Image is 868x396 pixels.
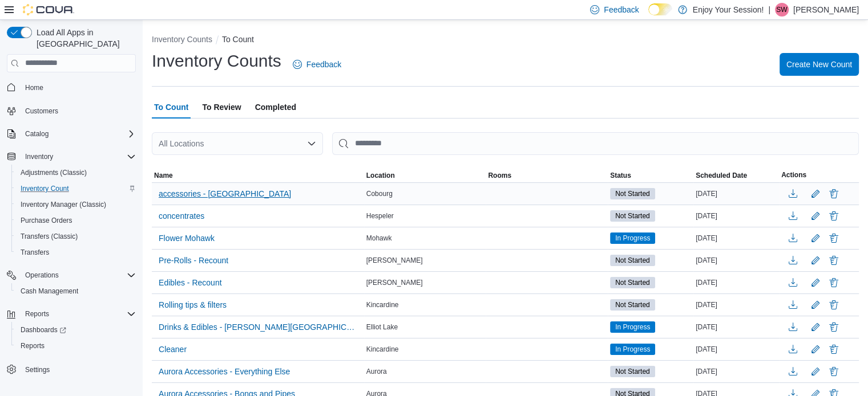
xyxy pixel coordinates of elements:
button: Cleaner [154,341,191,358]
span: Elliot Lake [366,322,398,332]
span: Home [21,80,136,95]
span: Transfers [16,246,136,259]
input: Dark Mode [648,3,672,15]
span: concentrates [159,210,204,222]
button: concentrates [154,207,209,224]
span: Not Started [615,277,650,288]
span: Rooms [488,171,511,180]
span: Cash Management [21,287,78,296]
span: Reports [21,307,136,321]
a: Feedback [288,53,346,76]
span: Edibles - Recount [159,277,222,288]
button: Customers [2,103,140,119]
h1: Inventory Counts [152,50,281,72]
div: [DATE] [693,320,779,334]
span: Catalog [25,129,49,138]
span: Operations [21,268,136,282]
a: Transfers [16,246,54,259]
span: Not Started [615,366,650,377]
span: To Count [154,96,188,119]
button: Edit count details [809,252,822,269]
button: Delete [827,320,841,334]
button: Delete [827,231,841,245]
button: Inventory [21,150,58,164]
p: [PERSON_NAME] [793,3,859,17]
span: Not Started [610,255,655,266]
button: Edibles - Recount [154,274,227,291]
span: Transfers (Classic) [16,230,136,243]
button: Home [2,79,140,96]
a: Purchase Orders [16,214,77,227]
a: Dashboards [16,323,71,337]
span: Aurora Accessories - Everything Else [159,366,290,377]
span: In Progress [615,322,650,332]
span: Purchase Orders [21,216,72,225]
div: [DATE] [693,254,779,267]
span: Name [154,171,173,180]
button: Open list of options [307,139,316,148]
span: Status [610,171,631,180]
button: Delete [827,187,841,201]
span: Not Started [615,189,650,199]
span: Settings [25,365,50,374]
button: Inventory Manager (Classic) [11,197,140,213]
a: Reports [16,339,49,353]
button: Transfers (Classic) [11,228,140,244]
span: Reports [21,341,45,350]
span: Reports [16,339,136,353]
span: Customers [25,107,58,116]
span: Create New Count [786,59,852,70]
button: Edit count details [809,230,822,247]
span: Scheduled Date [696,171,747,180]
span: In Progress [615,233,650,243]
span: Feedback [306,59,341,70]
span: Aurora [366,367,387,376]
span: Inventory [25,152,53,161]
span: Inventory Count [16,182,136,195]
span: In Progress [610,344,655,355]
button: Drinks & Edibles - [PERSON_NAME][GEOGRAPHIC_DATA] [154,319,362,336]
button: Status [608,169,693,182]
a: Home [21,81,48,95]
div: [DATE] [693,187,779,201]
span: Transfers [21,248,49,257]
button: Aurora Accessories - Everything Else [154,363,294,380]
button: Delete [827,365,841,378]
span: Location [366,171,395,180]
span: Purchase Orders [16,214,136,227]
button: Reports [21,307,54,321]
button: Operations [2,267,140,283]
span: Flower Mohawk [159,232,215,244]
button: Catalog [21,127,53,141]
span: Not Started [615,255,650,266]
span: Kincardine [366,345,399,354]
button: Delete [827,276,841,289]
div: [DATE] [693,209,779,223]
button: Delete [827,209,841,223]
button: To Count [222,35,254,44]
button: Edit count details [809,319,822,336]
div: [DATE] [693,365,779,378]
div: Sarah Wilson [775,3,789,17]
span: Settings [21,362,136,376]
button: Catalog [2,126,140,142]
button: Location [364,169,486,182]
span: Rolling tips & filters [159,299,227,311]
button: Settings [2,361,140,377]
button: Rolling tips & filters [154,296,231,313]
span: Catalog [21,127,136,141]
button: Operations [21,268,63,282]
span: In Progress [615,344,650,354]
p: Enjoy Your Session! [693,3,764,17]
button: Edit count details [809,341,822,358]
span: Not Started [610,277,655,288]
a: Cash Management [16,284,83,298]
button: Name [152,169,364,182]
span: Pre-Rolls - Recount [159,255,228,266]
button: Edit count details [809,274,822,291]
span: Adjustments (Classic) [16,166,136,179]
button: Edit count details [809,296,822,313]
button: Edit count details [809,185,822,202]
img: Cova [23,4,74,15]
